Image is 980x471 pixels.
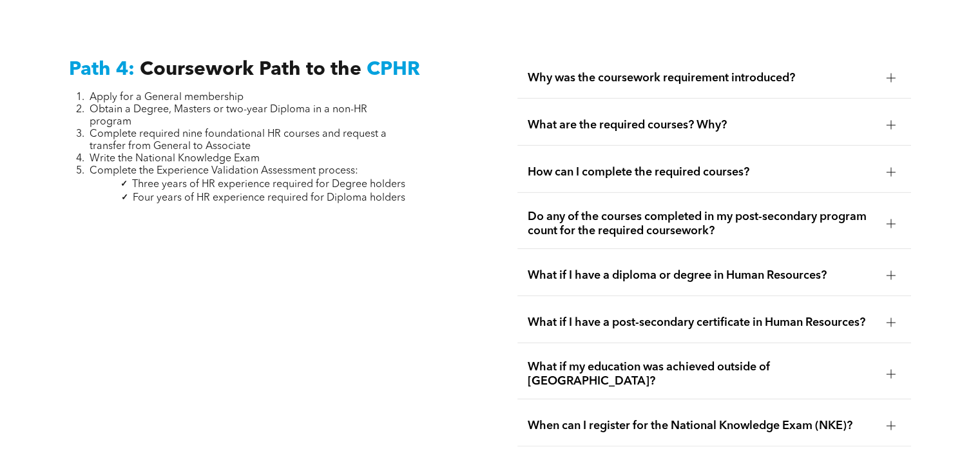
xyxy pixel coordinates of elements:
[90,129,387,152] span: Complete required nine foundational HR courses and request a transfer from General to Associate
[90,105,367,127] span: Obtain a Degree, Masters or two-year Diploma in a non-HR program
[69,60,135,79] span: Path 4:
[528,360,876,388] span: What if my education was achieved outside of [GEOGRAPHIC_DATA]?
[140,60,361,79] span: Coursework Path to the
[528,419,876,433] span: When can I register for the National Knowledge Exam (NKE)?
[528,210,876,238] span: Do any of the courses completed in my post-secondary program count for the required coursework?
[528,165,876,179] span: How can I complete the required courses?
[133,193,405,203] span: Four years of HR experience required for Diploma holders
[90,166,358,176] span: Complete the Experience Validation Assessment process:
[367,60,420,79] span: CPHR
[528,118,876,132] span: What are the required courses? Why?
[528,71,876,85] span: Why was the coursework requirement introduced?
[528,268,876,283] span: What if I have a diploma or degree in Human Resources?
[90,154,260,164] span: Write the National Knowledge Exam
[132,179,405,190] span: Three years of HR experience required for Degree holders
[90,92,244,103] span: Apply for a General membership
[528,316,876,330] span: What if I have a post-secondary certificate in Human Resources?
